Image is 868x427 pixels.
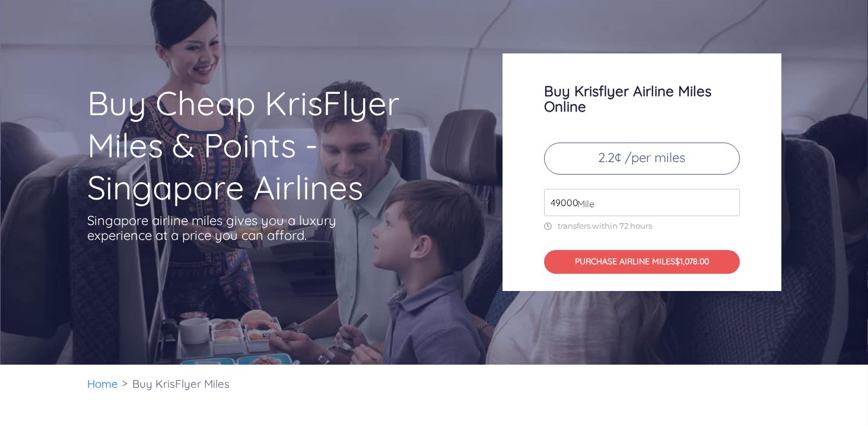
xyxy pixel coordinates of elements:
p: Singapore airline miles gives you a luxury experience at a price you can afford. [87,213,354,243]
p: 2.2¢ /per miles [544,143,740,175]
button: PURCHASE AIRLINE MILES$1,078.00 [544,250,740,274]
span: Mile [571,197,594,211]
h1: Buy Cheap KrisFlyer Miles & Points - Singapore Airlines [87,82,456,208]
p: transfers within 72 hours [544,221,740,231]
li: Buy KrisFlyer Miles [126,365,236,403]
h3: Buy Krisflyer Airline Miles Online [544,83,740,114]
span: $1,078.00 [675,256,709,267]
a: Home [87,377,118,391]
